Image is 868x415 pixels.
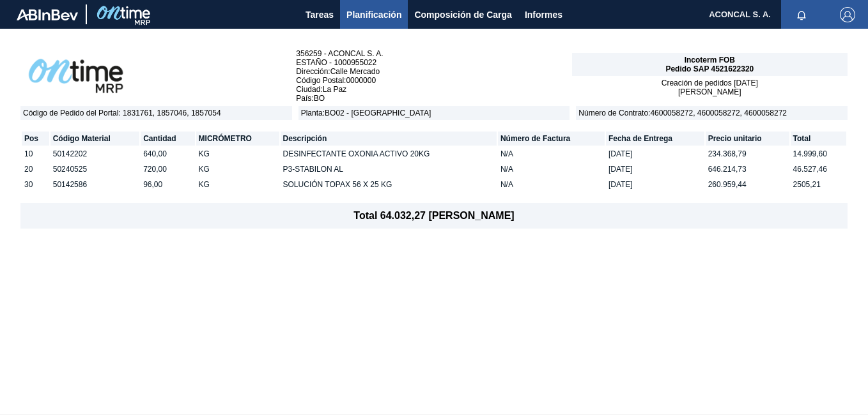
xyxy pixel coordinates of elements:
th: Código Material [50,132,139,146]
span: Pedido SAP 4521622320 [665,64,754,73]
td: [DATE] [606,162,704,176]
td: N/A [498,162,605,176]
td: 96,00 [141,177,194,192]
span: 356259 - ACONCAL S. A. [296,49,571,58]
td: KG [196,177,279,192]
img: Cerrar sesión [840,7,855,22]
img: abOntimeLogoPreto.41694eb1.png [20,50,132,102]
td: SOLUCIÓN TOPAX 56 X 25 KG [281,177,497,192]
span: Número de Contrato : 4600058272, 4600058272, 4600058272 [576,106,848,120]
span: Planificación [346,7,401,22]
td: 50142202 [50,147,139,161]
td: [DATE] [606,147,704,161]
td: N/A [498,147,605,161]
th: Fecha de Entrega [606,132,704,146]
th: Cantidad [141,132,194,146]
span: ESTAÑO - 1000955022 [296,58,571,67]
td: 2505,21 [791,177,846,192]
td: KG [196,147,279,161]
td: 46.527,46 [791,162,846,176]
span: Planta : BO02 - [GEOGRAPHIC_DATA] [298,106,570,120]
td: P3-STABILON AL [281,162,497,176]
span: Código Postal : 0000000 [296,76,571,85]
td: 50142586 [50,177,139,192]
th: Total [791,132,846,146]
td: 234.368,79 [706,147,789,161]
th: Pos [22,132,49,146]
img: TNhmsLtSVTkK8tSr43FrP2fwEKptu5GPRR3wAAAABJRU5ErkJggg== [17,9,78,20]
footer: Total 64.032,27 [PERSON_NAME] [20,203,848,229]
td: 30 [22,177,49,192]
span: Ciudad : La Paz [296,85,571,94]
td: KG [196,162,279,176]
td: 640,00 [141,147,194,161]
th: Número de Factura [498,132,605,146]
span: Creación de pedidos [DATE] [662,79,758,87]
td: 260.959,44 [706,177,789,192]
span: Incoterm FOB [685,56,735,64]
button: Notificaciones [781,6,822,24]
td: 50240525 [50,162,139,176]
td: 10 [22,147,49,161]
td: DESINFECTANTE OXONIA ACTIVO 20KG [281,147,497,161]
span: Tareas [306,7,334,22]
td: 14.999,60 [791,147,846,161]
span: Código de Pedido del Portal: 1831761, 1857046, 1857054 [20,106,292,120]
td: 20 [22,162,49,176]
span: Composición de Carga [414,7,511,22]
th: Precio unitario [706,132,789,146]
td: [DATE] [606,177,704,192]
span: País : BO [296,94,571,103]
td: 646.214,73 [706,162,789,176]
th: Descripción [281,132,497,146]
span: Informes [525,7,562,22]
td: 720,00 [141,162,194,176]
span: [PERSON_NAME] [678,87,741,96]
th: MICRÓMETRO [196,132,279,146]
span: Dirección : Calle Mercado [296,67,571,76]
td: N/A [498,177,605,192]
